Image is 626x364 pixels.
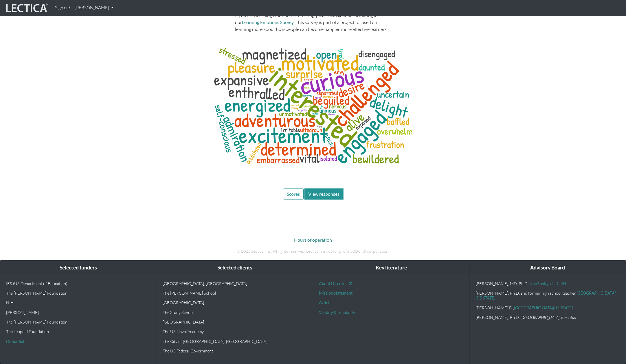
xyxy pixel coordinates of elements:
[163,319,307,324] p: [GEOGRAPHIC_DATA]
[235,12,391,33] p: If you find learning emotions interesting, please consider participating in our . This survey is ...
[6,310,151,315] p: [PERSON_NAME]
[6,300,151,305] p: NIH
[208,42,419,170] img: words associated with not understanding for learnaholics
[287,191,300,197] span: Scores
[313,260,469,275] div: Key literature
[163,281,307,286] p: [GEOGRAPHIC_DATA], [GEOGRAPHIC_DATA]
[163,291,307,295] p: The [PERSON_NAME] School
[319,300,333,305] a: Articles
[157,260,313,275] div: Selected clients
[6,319,151,324] p: The [PERSON_NAME] Foundation
[476,281,620,286] p: [PERSON_NAME], MD, Ph.D.,
[163,339,307,344] p: The City of [GEOGRAPHIC_DATA], [GEOGRAPHIC_DATA]
[163,310,307,315] p: The Study School
[520,315,576,320] em: , [GEOGRAPHIC_DATA], Emeritus
[163,348,307,353] p: The US Federal Government
[72,2,116,14] a: [PERSON_NAME]
[319,291,353,295] a: Mission statement
[283,189,304,199] button: Scores
[476,315,620,320] p: [PERSON_NAME], Ph.D.
[308,191,339,197] span: View responses
[6,329,151,334] p: The Leopold Foundation
[476,291,620,301] p: [PERSON_NAME], Ph.D. and former high school teacher,
[242,19,294,25] a: Learning Emotions Survey
[319,310,355,315] a: Validity & reliability
[0,260,157,275] div: Selected funders
[304,189,343,199] button: View responses
[514,305,573,310] a: [GEOGRAPHIC_DATA][US_STATE]
[6,339,24,344] a: Donor list
[476,291,616,300] a: [GEOGRAPHIC_DATA][US_STATE]
[476,305,620,310] p: [PERSON_NAME].D.,
[53,2,72,14] a: Sign out
[529,281,566,286] a: One Laptop Per Child
[294,237,332,243] a: Hours of operation
[6,291,151,295] p: The [PERSON_NAME] Foundation
[5,3,48,14] img: lecticalive
[163,329,307,334] p: The US Naval Academy
[163,300,307,305] p: [GEOGRAPHIC_DATA]
[470,260,626,275] div: Advisory Board
[153,248,474,254] p: © 2025 Lectica, Inc. All rights reserved. Lectica is a not for profit 501(c)(3) corporation.
[6,281,151,286] p: IES (US Department of Education)
[319,281,352,286] a: About DiscoTest®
